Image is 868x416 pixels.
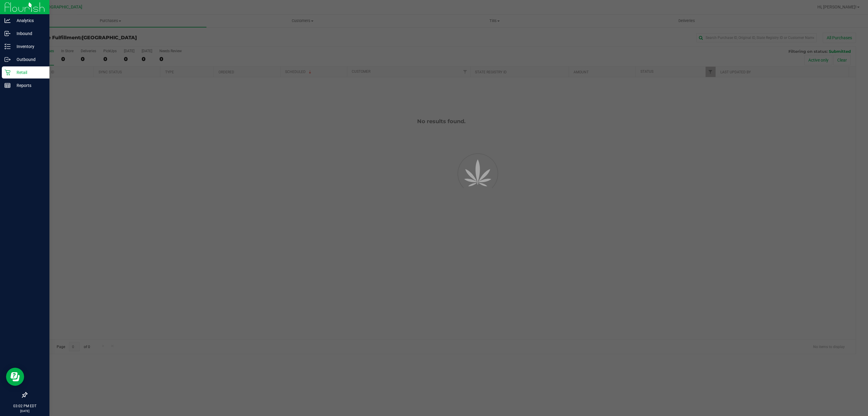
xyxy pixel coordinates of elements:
p: Inventory [11,43,47,50]
inline-svg: Reports [5,82,11,88]
inline-svg: Inbound [5,30,11,37]
inline-svg: Retail [5,69,11,75]
p: Analytics [11,17,47,24]
inline-svg: Outbound [5,56,11,62]
iframe: Resource center [6,368,24,386]
p: Outbound [11,56,47,63]
p: Reports [11,82,47,89]
inline-svg: Inventory [5,43,11,50]
p: [DATE] [3,409,47,413]
p: 03:02 PM EDT [3,403,47,409]
inline-svg: Analytics [5,18,11,24]
p: Inbound [11,30,47,37]
p: Retail [11,69,47,76]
